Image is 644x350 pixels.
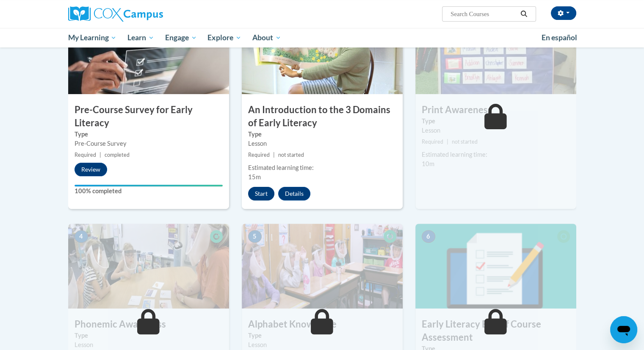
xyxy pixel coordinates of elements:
[447,139,448,145] span: |
[207,33,241,43] span: Explore
[75,163,107,176] button: Review
[75,186,223,196] label: 100% completed
[273,152,275,158] span: |
[242,224,403,308] img: Course Image
[68,9,229,94] img: Course Image
[127,33,154,43] span: Learn
[68,6,163,22] img: Cox Campus
[242,103,403,130] h3: An Introduction to the 3 Domains of Early Literacy
[248,230,262,243] span: 5
[247,28,287,47] a: About
[55,28,589,47] div: Main menu
[75,331,223,340] label: Type
[248,331,396,340] label: Type
[165,33,197,43] span: Engage
[63,28,122,47] a: My Learning
[422,160,434,167] span: 10m
[422,230,435,243] span: 6
[75,340,223,350] div: Lesson
[100,152,101,158] span: |
[450,9,517,19] input: Search Courses
[68,318,229,331] h3: Phonemic Awareness
[248,163,396,172] div: Estimated learning time:
[68,33,116,43] span: My Learning
[248,340,396,350] div: Lesson
[252,33,281,43] span: About
[160,28,202,47] a: Engage
[75,230,88,243] span: 4
[75,130,223,139] label: Type
[517,9,530,19] button: Search
[248,187,274,200] button: Start
[68,224,229,308] img: Course Image
[415,103,576,117] h3: Print Awareness
[248,173,261,181] span: 15m
[75,139,223,148] div: Pre-Course Survey
[202,28,247,47] a: Explore
[75,152,96,158] span: Required
[242,318,403,331] h3: Alphabet Knowledge
[122,28,160,47] a: Learn
[278,187,310,200] button: Details
[248,139,396,148] div: Lesson
[415,318,576,344] h3: Early Literacy End of Course Assessment
[68,103,229,130] h3: Pre-Course Survey for Early Literacy
[248,152,270,158] span: Required
[551,6,576,20] button: Account Settings
[452,139,478,145] span: not started
[422,126,570,135] div: Lesson
[536,29,583,47] a: En español
[105,152,130,158] span: completed
[422,117,570,126] label: Type
[242,9,403,94] img: Course Image
[415,224,576,308] img: Course Image
[278,152,304,158] span: not started
[248,130,396,139] label: Type
[75,185,223,186] div: Your progress
[415,9,576,94] img: Course Image
[610,316,637,343] iframe: Button to launch messaging window
[422,139,443,145] span: Required
[542,33,577,42] span: En español
[422,150,570,159] div: Estimated learning time:
[68,6,229,22] a: Cox Campus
